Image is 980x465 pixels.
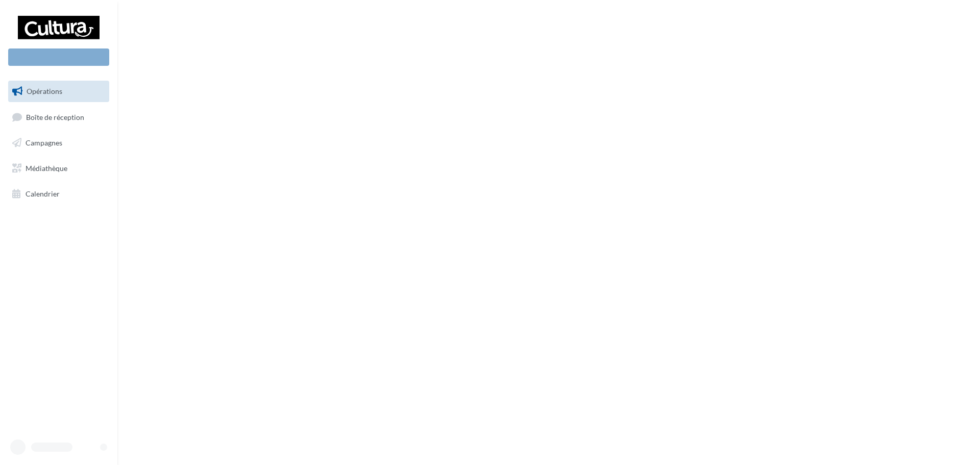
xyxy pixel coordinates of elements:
span: Médiathèque [26,164,67,173]
span: Boîte de réception [26,112,84,121]
span: Campagnes [26,138,62,147]
a: Opérations [6,81,111,102]
a: Campagnes [6,132,111,154]
div: Nouvelle campagne [8,48,109,66]
a: Médiathèque [6,158,111,179]
a: Calendrier [6,183,111,205]
a: Boîte de réception [6,106,111,128]
span: Calendrier [26,189,60,198]
span: Opérations [27,87,62,95]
